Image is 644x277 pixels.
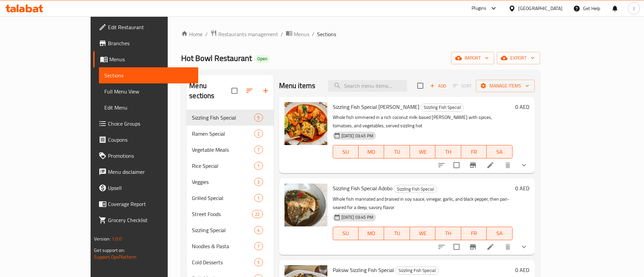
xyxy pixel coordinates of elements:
span: 1 [255,163,262,169]
li: / [281,30,283,38]
a: Sections [99,67,198,83]
button: TH [435,227,461,240]
span: export [502,54,535,62]
img: Sizzling Fish Special Curry [284,102,327,145]
span: Cold Desserts [192,258,254,266]
a: Edit menu item [486,161,494,169]
svg: Show Choices [520,243,528,251]
div: Vegetable Meals [192,146,254,154]
button: FR [461,145,487,158]
div: items [254,114,263,122]
div: Sizzling Fish Special [395,267,439,275]
div: Sizzling Fish Special [394,185,437,193]
span: Full Menu View [104,87,193,95]
a: Coupons [93,132,198,148]
span: MO [361,228,381,238]
button: SA [487,227,512,240]
div: items [254,194,263,202]
span: Sizzling Special [192,226,254,234]
h2: Menu sections [189,81,231,101]
span: MO [361,147,381,157]
span: Restaurants management [218,30,278,38]
span: Coverage Report [108,200,193,208]
div: items [252,210,263,218]
button: sort-choices [433,157,449,173]
input: search [328,80,407,92]
p: Whole fish marinated and braised in soy sauce, vinegar, garlic, and black pepper, then pan-seared... [333,195,513,212]
li: / [205,30,208,38]
div: Ramen Special [192,130,254,138]
button: TU [384,145,410,158]
span: Choice Groups [108,120,193,128]
button: TU [384,227,410,240]
li: / [312,30,314,38]
span: 5 [255,259,262,266]
a: Menu disclaimer [93,164,198,180]
button: MO [359,227,384,240]
div: Sizzling Fish Special [421,103,464,112]
span: Coupons [108,136,193,144]
span: Sizzling Fish Special [421,103,464,111]
button: MO [359,145,384,158]
span: Manage items [481,82,529,90]
span: Veggies [192,178,254,186]
a: Edit Restaurant [93,19,198,35]
span: Open [255,56,270,62]
span: 4 [255,227,262,233]
span: Select all sections [227,84,241,98]
p: Whole fish simmered in a rich coconut milk-based [PERSON_NAME] with spices, tomatoes, and vegetab... [333,113,513,130]
span: FR [464,147,484,157]
span: 1.0.0 [112,234,122,243]
nav: breadcrumb [181,30,540,39]
span: Edit Restaurant [108,23,193,31]
span: Rice Special [192,162,254,170]
span: Version: [94,234,110,243]
h2: Menu items [279,81,316,91]
span: Promotions [108,152,193,160]
span: Street Foods [192,210,252,218]
span: Grocery Checklist [108,216,193,224]
a: Menus [93,51,198,67]
span: Add [429,82,447,90]
span: [DATE] 03:45 PM [339,133,376,139]
span: Branches [108,39,193,47]
span: Select section first [449,81,476,91]
span: 3 [255,179,262,185]
span: SA [489,147,509,157]
div: Open [255,55,270,63]
span: Sections [317,30,336,38]
span: Sort sections [241,83,258,99]
h6: 0 AED [515,184,529,193]
div: Grilled Special1 [186,190,273,206]
button: Add [427,81,449,91]
span: 7 [255,243,262,250]
div: Grilled Special [192,194,254,202]
span: WE [413,147,433,157]
button: Branch-specific-item [465,239,481,255]
button: show more [516,157,532,173]
div: Ramen Special2 [186,126,273,142]
h6: 0 AED [515,102,529,112]
span: Select section [413,79,427,93]
div: items [254,226,263,234]
span: Menus [294,30,309,38]
button: delete [500,239,516,255]
button: FR [461,227,487,240]
button: SU [333,145,359,158]
span: TU [387,147,407,157]
a: Branches [93,35,198,51]
div: Plugins [472,4,486,12]
div: Noodles & Pasta [192,242,254,250]
button: export [497,52,540,64]
span: Hot Bowl Restaurant [181,51,252,66]
button: SU [333,227,359,240]
span: Sizzling Fish Special [396,267,438,274]
span: 22 [252,211,262,217]
span: WE [413,228,433,238]
span: import [457,54,489,62]
span: 7 [255,147,262,153]
div: Cold Desserts5 [186,254,273,270]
